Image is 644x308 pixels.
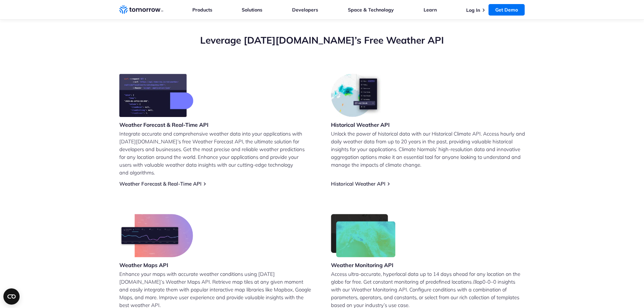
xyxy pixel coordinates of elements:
h3: Weather Maps API [119,261,193,269]
button: Open CMP widget [3,288,20,305]
a: Get Demo [488,4,525,16]
a: Learn [424,7,437,13]
a: Developers [292,7,318,13]
a: Space & Technology [348,7,394,13]
h2: Leverage [DATE][DOMAIN_NAME]’s Free Weather API [119,34,525,47]
p: Integrate accurate and comprehensive weather data into your applications with [DATE][DOMAIN_NAME]... [119,130,313,176]
p: Unlock the power of historical data with our Historical Climate API. Access hourly and daily weat... [331,130,525,169]
a: Solutions [242,7,262,13]
a: Home link [119,5,163,15]
a: Weather Forecast & Real-Time API [119,181,201,187]
h3: Historical Weather API [331,121,390,128]
h3: Weather Monitoring API [331,261,396,269]
a: Log In [466,7,480,13]
h3: Weather Forecast & Real-Time API [119,121,209,128]
a: Historical Weather API [331,181,385,187]
a: Products [192,7,212,13]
